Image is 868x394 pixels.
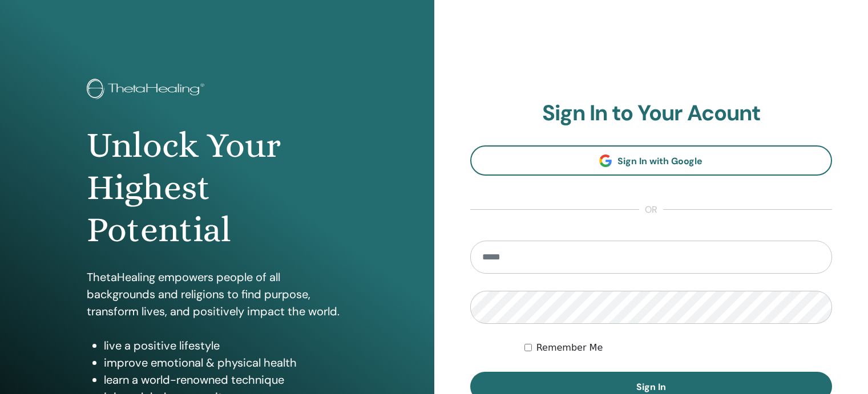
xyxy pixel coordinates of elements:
[639,203,663,217] span: or
[104,354,348,371] li: improve emotional & physical health
[104,337,348,354] li: live a positive lifestyle
[470,145,833,176] a: Sign In with Google
[104,371,348,388] li: learn a world-renowned technique
[87,124,348,251] h1: Unlock Your Highest Potential
[636,381,666,393] span: Sign In
[536,341,603,355] label: Remember Me
[524,341,832,355] div: Keep me authenticated indefinitely or until I manually logout
[470,100,833,127] h2: Sign In to Your Acount
[617,155,703,167] span: Sign In with Google
[87,269,348,320] p: ThetaHealing empowers people of all backgrounds and religions to find purpose, transform lives, a...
